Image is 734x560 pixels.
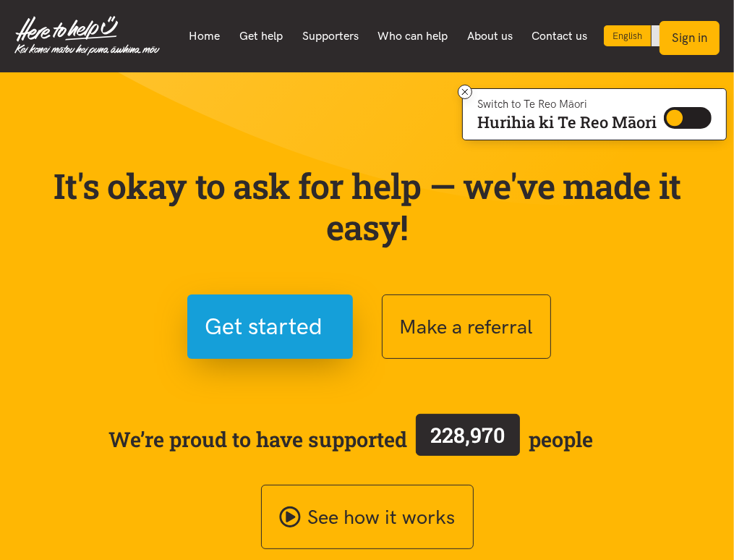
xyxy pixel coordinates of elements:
[179,21,230,51] a: Home
[660,21,720,55] button: Sign in
[368,21,458,51] a: Who can help
[35,165,700,248] p: It's okay to ask for help — we've made it easy!
[457,21,522,51] a: About us
[407,411,529,467] a: 228,970
[261,485,474,549] a: See how it works
[14,16,160,56] img: Home
[477,100,657,109] p: Switch to Te Reo Māori
[652,25,693,46] a: Switch to Te Reo Māori
[604,25,652,46] div: Current language
[382,294,551,359] button: Make a referral
[477,116,657,129] p: Hurihia ki Te Reo Māori
[187,294,353,359] button: Get started
[205,308,323,345] span: Get started
[604,25,694,46] div: Language toggle
[292,21,368,51] a: Supporters
[431,421,505,449] span: 228,970
[522,21,597,51] a: Contact us
[230,21,293,51] a: Get help
[108,411,593,467] span: We’re proud to have supported people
